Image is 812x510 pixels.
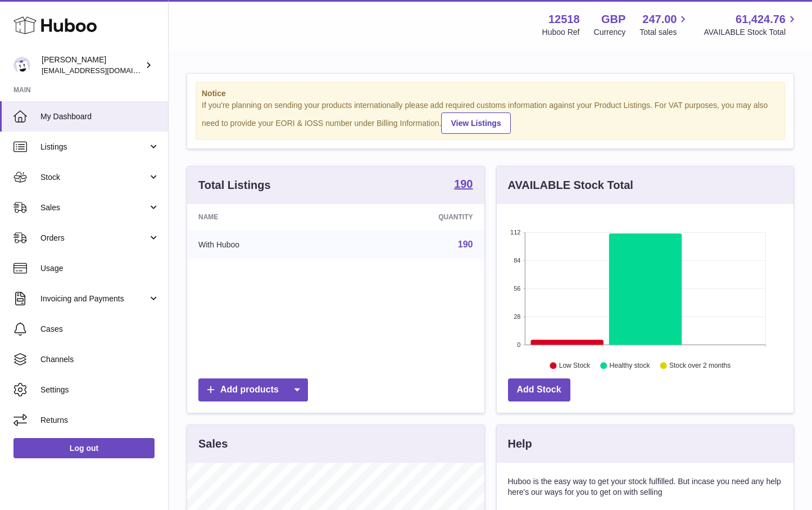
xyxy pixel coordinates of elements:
span: Orders [40,233,148,243]
a: 247.00 Total sales [639,12,689,38]
span: Stock [40,172,148,183]
div: If you're planning on sending your products internationally please add required customs informati... [202,100,779,134]
span: AVAILABLE Stock Total [704,27,799,38]
span: Settings [40,385,160,395]
span: Channels [40,354,160,365]
strong: Notice [202,88,779,99]
p: Huboo is the easy way to get your stock fulfilled. But incase you need any help here's our ways f... [508,476,783,498]
span: 247.00 [642,12,677,27]
h3: Total Listings [198,178,271,193]
strong: 190 [454,178,473,189]
th: Name [187,204,344,230]
span: Total sales [639,27,689,38]
div: [PERSON_NAME] [42,55,143,76]
text: Stock over 2 months [669,362,731,369]
img: caitlin@fancylamp.co [13,57,30,74]
div: Currency [594,27,626,38]
text: 0 [517,341,520,348]
strong: GBP [601,12,625,27]
text: 112 [510,229,520,236]
h3: AVAILABLE Stock Total [508,178,633,193]
text: 84 [514,257,520,264]
a: 61,424.76 AVAILABLE Stock Total [704,12,799,38]
span: My Dashboard [40,111,160,122]
span: [EMAIL_ADDRESS][DOMAIN_NAME] [42,66,165,75]
span: Listings [40,142,148,152]
text: 28 [514,313,520,320]
a: Log out [13,438,155,458]
td: With Huboo [187,230,344,259]
span: Invoicing and Payments [40,294,148,304]
strong: 12518 [548,12,580,27]
text: Low Stock [559,362,590,369]
a: 190 [454,178,473,192]
span: Returns [40,415,160,426]
span: Usage [40,263,160,274]
h3: Help [508,436,532,452]
a: View Listings [441,112,510,134]
text: Healthy stock [609,362,650,369]
a: Add products [198,378,308,401]
span: Cases [40,324,160,335]
th: Quantity [344,204,484,230]
h3: Sales [198,436,228,452]
a: Add Stock [508,378,570,401]
text: 56 [514,285,520,292]
span: Sales [40,202,148,213]
span: 61,424.76 [736,12,786,27]
a: 190 [458,240,473,249]
div: Huboo Ref [542,27,580,38]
